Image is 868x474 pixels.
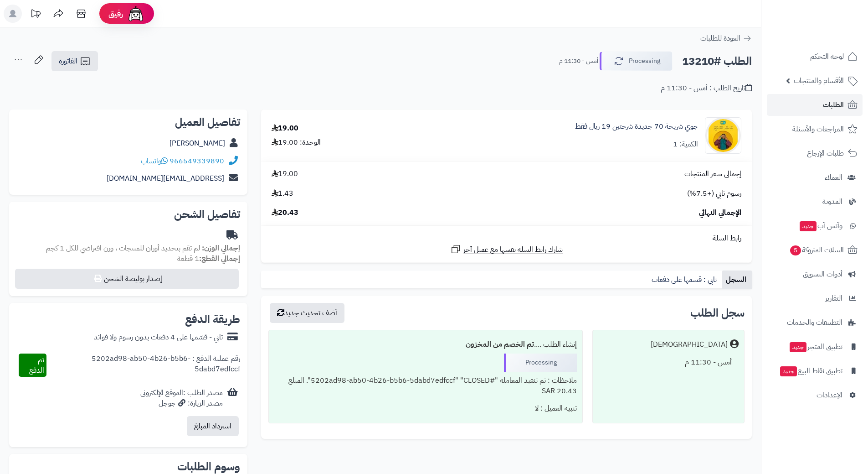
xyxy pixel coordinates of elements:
div: تاريخ الطلب : أمس - 11:30 م [661,83,752,94]
a: لوحة التحكم [767,46,863,68]
span: التطبيقات والخدمات [787,316,842,329]
button: إصدار بوليصة الشحن [15,269,239,289]
a: جوي شريحة 70 جديدة شرحتين 19 ريال فقط [575,121,698,132]
a: [EMAIL_ADDRESS][DOMAIN_NAME] [107,173,224,184]
a: المراجعات والأسئلة [767,118,863,140]
span: تم الدفع [29,354,44,376]
a: الفاتورة [51,51,98,71]
a: السلات المتروكة5 [767,239,863,261]
span: لوحة التحكم [810,50,844,63]
button: أضف تحديث جديد [270,303,344,323]
span: المراجعات والأسئلة [792,123,844,135]
span: وآتس آب [799,219,842,232]
b: تم الخصم من المخزون [466,339,534,350]
a: الإعدادات [767,384,863,406]
span: رسوم تابي (+7.5%) [687,188,741,199]
div: تنبيه العميل : لا [274,400,576,417]
span: تطبيق نقاط البيع [779,365,842,377]
span: شارك رابط السلة نفسها مع عميل آخر [463,245,563,255]
button: استرداد المبلغ [187,416,239,436]
span: 1.43 [272,188,293,199]
span: المدونة [822,195,842,208]
span: جديد [780,366,797,376]
span: 20.43 [272,208,298,218]
h2: وسوم الطلبات [16,461,240,472]
span: 19.00 [272,169,298,179]
a: تحديثات المنصة [24,5,47,25]
a: السجل [722,271,752,289]
div: ملاحظات : تم تنفيذ المعاملة "#5202ad98-ab50-4b26-b5b6-5dabd7edfccf" "CLOSED". المبلغ 20.43 SAR [274,372,576,400]
strong: إجمالي الوزن: [202,243,240,254]
a: [PERSON_NAME] [169,138,225,149]
span: تطبيق المتجر [789,340,842,353]
h2: تفاصيل الشحن [16,209,240,220]
span: 5 [790,245,801,256]
span: جديد [800,221,817,231]
img: logo-2.png [806,20,859,39]
span: رفيق [108,8,123,19]
span: إجمالي سعر المنتجات [684,169,741,179]
a: التقارير [767,287,863,309]
a: وآتس آبجديد [767,215,863,237]
small: أمس - 11:30 م [559,57,598,66]
div: [DEMOGRAPHIC_DATA] [651,339,728,350]
span: الطلبات [823,99,844,111]
small: 1 قطعة [177,253,240,264]
strong: إجمالي القطع: [199,253,240,264]
span: الأقسام والمنتجات [794,74,844,87]
div: مصدر الطلب :الموقع الإلكتروني [140,388,223,409]
span: طلبات الإرجاع [807,147,844,160]
img: 1706300567-sim-70-q1-24-ar-90x90.jpg [705,117,741,154]
span: العودة للطلبات [700,33,740,44]
span: الفاتورة [59,56,77,67]
div: الوحدة: 19.00 [272,137,321,148]
a: شارك رابط السلة نفسها مع عميل آخر [450,244,563,255]
span: جديد [790,342,806,352]
a: العملاء [767,167,863,188]
img: ai-face.png [127,5,145,23]
a: تطبيق نقاط البيعجديد [767,360,863,382]
div: رقم عملية الدفع : 5202ad98-ab50-4b26-b5b6-5dabd7edfccf [46,354,240,377]
a: طلبات الإرجاع [767,142,863,164]
div: تابي - قسّمها على 4 دفعات بدون رسوم ولا فوائد [94,332,223,343]
div: أمس - 11:30 م [598,354,739,371]
h2: طريقة الدفع [185,314,240,325]
a: العودة للطلبات [700,33,752,44]
div: مصدر الزيارة: جوجل [140,398,223,409]
a: تطبيق المتجرجديد [767,336,863,358]
a: المدونة [767,191,863,213]
div: رابط السلة [265,233,748,244]
span: الإجمالي النهائي [699,208,741,218]
h2: الطلب #13210 [682,52,752,71]
a: واتساب [141,156,168,167]
a: أدوات التسويق [767,263,863,285]
span: الإعدادات [817,389,842,401]
div: Processing [504,354,577,372]
span: السلات المتروكة [789,244,844,256]
h3: سجل الطلب [690,307,745,318]
div: 19.00 [272,123,298,134]
span: التقارير [825,292,842,305]
span: لم تقم بتحديد أوزان للمنتجات ، وزن افتراضي للكل 1 كجم [46,243,200,254]
span: العملاء [825,171,842,184]
div: الكمية: 1 [673,139,698,150]
a: التطبيقات والخدمات [767,312,863,333]
h2: تفاصيل العميل [16,117,240,128]
a: الطلبات [767,94,863,116]
span: أدوات التسويق [803,268,842,281]
a: تابي : قسمها على دفعات [648,271,722,289]
button: Processing [600,52,673,71]
a: 966549339890 [169,156,224,167]
div: إنشاء الطلب .... [274,336,576,354]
